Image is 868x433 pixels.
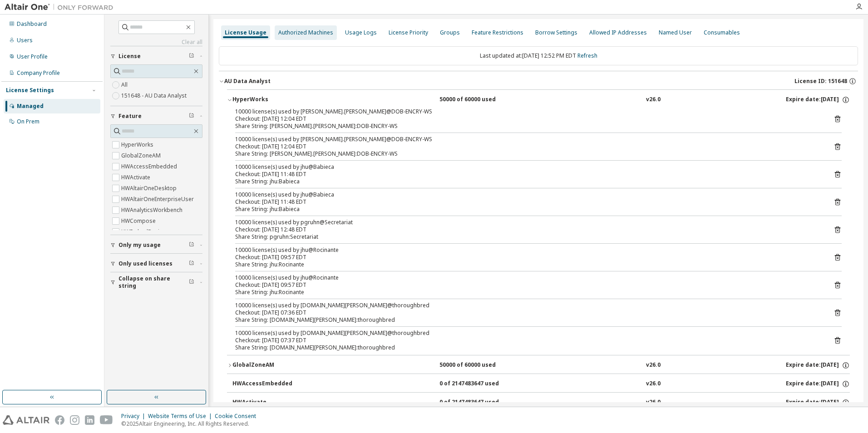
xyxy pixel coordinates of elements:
[121,420,261,428] p: © 2025 Altair Engineering, Inc. All Rights Reserved.
[224,78,271,85] div: AU Data Analyst
[235,150,820,157] div: Share String: [PERSON_NAME].[PERSON_NAME]:DOB-ENCRY-WS
[232,374,850,394] button: HWAccessEmbedded0 of 2147483647 usedv26.0Expire date:[DATE]
[278,29,333,36] div: Authorized Machines
[232,393,850,413] button: HWActivate0 of 2147483647 usedv26.0Expire date:[DATE]
[100,415,113,425] img: youtube.svg
[118,53,141,60] span: License
[121,79,129,90] label: All
[121,139,155,150] label: HyperWorks
[235,163,820,171] div: 10000 license(s) used by jhu@Babieca
[235,309,820,316] div: Checkout: [DATE] 07:36 EDT
[17,37,33,44] div: Users
[235,281,820,289] div: Checkout: [DATE] 09:57 EDT
[17,53,48,60] div: User Profile
[439,380,521,388] div: 0 of 2147483647 used
[232,361,314,369] div: GlobalZoneAM
[704,29,740,36] div: Consumables
[110,272,202,292] button: Collapse on share string
[5,3,118,12] img: Altair One
[6,87,54,94] div: License Settings
[232,380,314,388] div: HWAccessEmbedded
[235,261,820,268] div: Share String: jhu:Rocinante
[17,69,60,77] div: Company Profile
[646,399,661,407] div: v26.0
[235,246,820,254] div: 10000 license(s) used by jhu@Rocinante
[235,302,820,309] div: 10000 license(s) used by [DOMAIN_NAME][PERSON_NAME]@thoroughbred
[121,194,196,205] label: HWAltairOneEnterpriseUser
[110,39,202,46] a: Clear all
[227,90,850,110] button: HyperWorks50000 of 60000 usedv26.0Expire date:[DATE]
[235,178,820,185] div: Share String: jhu:Babieca
[17,103,44,110] div: Managed
[345,29,377,36] div: Usage Logs
[439,361,521,369] div: 50000 of 60000 used
[786,380,850,388] div: Expire date: [DATE]
[189,279,194,286] span: Clear filter
[121,216,158,226] label: HWCompose
[110,46,202,66] button: License
[535,29,577,36] div: Borrow Settings
[121,183,178,194] label: HWAltairOneDesktop
[235,206,820,213] div: Share String: jhu:Babieca
[118,275,189,290] span: Collapse on share string
[235,289,820,296] div: Share String: jhu:Rocinante
[646,96,661,104] div: v26.0
[235,316,820,324] div: Share String: [DOMAIN_NAME][PERSON_NAME]:thoroughbred
[110,235,202,255] button: Only my usage
[121,226,164,237] label: HWEmbedBasic
[232,96,314,104] div: HyperWorks
[235,171,820,178] div: Checkout: [DATE] 11:48 EDT
[148,413,215,420] div: Website Terms of Use
[235,219,820,226] div: 10000 license(s) used by pgruhn@Secretariat
[235,108,820,115] div: 10000 license(s) used by [PERSON_NAME].[PERSON_NAME]@DOB-ENCRY-WS
[118,241,161,249] span: Only my usage
[235,274,820,281] div: 10000 license(s) used by jhu@Rocinante
[121,150,163,161] label: GlobalZoneAM
[3,415,49,425] img: altair_logo.svg
[235,233,820,241] div: Share String: pgruhn:Secretariat
[55,415,64,425] img: facebook.svg
[235,115,820,123] div: Checkout: [DATE] 12:04 EDT
[110,106,202,126] button: Feature
[118,113,142,120] span: Feature
[235,143,820,150] div: Checkout: [DATE] 12:04 EDT
[189,241,194,249] span: Clear filter
[235,254,820,261] div: Checkout: [DATE] 09:57 EDT
[646,361,661,369] div: v26.0
[389,29,428,36] div: License Priority
[121,205,184,216] label: HWAnalyticsWorkbench
[225,29,266,36] div: License Usage
[577,52,597,59] a: Refresh
[121,161,179,172] label: HWAccessEmbedded
[235,136,820,143] div: 10000 license(s) used by [PERSON_NAME].[PERSON_NAME]@DOB-ENCRY-WS
[235,330,820,337] div: 10000 license(s) used by [DOMAIN_NAME][PERSON_NAME]@thoroughbred
[110,254,202,274] button: Only used licenses
[439,399,521,407] div: 0 of 2147483647 used
[215,413,261,420] div: Cookie Consent
[235,337,820,344] div: Checkout: [DATE] 07:37 EDT
[189,113,194,120] span: Clear filter
[235,344,820,351] div: Share String: [DOMAIN_NAME][PERSON_NAME]:thoroughbred
[589,29,647,36] div: Allowed IP Addresses
[794,78,847,85] span: License ID: 151648
[786,399,850,407] div: Expire date: [DATE]
[232,399,314,407] div: HWActivate
[189,260,194,267] span: Clear filter
[440,29,460,36] div: Groups
[235,123,820,130] div: Share String: [PERSON_NAME].[PERSON_NAME]:DOB-ENCRY-WS
[189,53,194,60] span: Clear filter
[646,380,661,388] div: v26.0
[227,355,850,375] button: GlobalZoneAM50000 of 60000 usedv26.0Expire date:[DATE]
[121,172,152,183] label: HWActivate
[235,191,820,198] div: 10000 license(s) used by jhu@Babieca
[17,20,47,28] div: Dashboard
[786,361,850,369] div: Expire date: [DATE]
[70,415,79,425] img: instagram.svg
[472,29,523,36] div: Feature Restrictions
[786,96,850,104] div: Expire date: [DATE]
[235,226,820,233] div: Checkout: [DATE] 12:48 EDT
[439,96,521,104] div: 50000 of 60000 used
[235,198,820,206] div: Checkout: [DATE] 11:48 EDT
[17,118,39,125] div: On Prem
[219,71,858,91] button: AU Data AnalystLicense ID: 151648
